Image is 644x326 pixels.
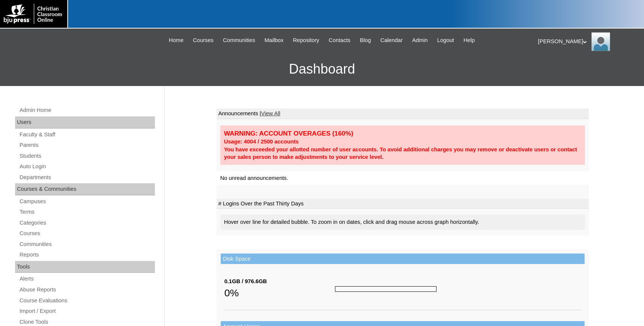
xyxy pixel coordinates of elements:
[15,116,155,128] div: Users
[261,36,288,45] a: Mailbox
[412,36,428,45] span: Admin
[19,218,155,228] a: Categories
[15,261,155,273] div: Tools
[169,36,183,45] span: Home
[538,32,636,51] div: [PERSON_NAME]
[19,173,155,182] a: Departments
[377,36,406,45] a: Calendar
[19,250,155,260] a: Reports
[217,109,589,119] td: Announcements |
[293,36,319,45] span: Repository
[4,52,640,86] h3: Dashboard
[360,36,371,45] span: Blog
[19,130,155,139] a: Faculty & Staff
[325,36,354,45] a: Contacts
[19,296,155,305] a: Course Evaluations
[19,240,155,249] a: Communities
[19,229,155,238] a: Courses
[19,306,155,316] a: Import / Export
[19,106,155,115] a: Admin Home
[4,4,64,24] img: logo-white.png
[193,36,214,45] span: Courses
[221,254,585,264] td: Disk Space
[217,171,589,185] td: No unread announcements.
[217,199,589,209] td: # Logins Over the Past Thirty Days
[189,36,217,45] a: Courses
[408,36,432,45] a: Admin
[223,36,255,45] span: Communities
[15,183,155,195] div: Courses & Communities
[591,32,610,51] img: Karen Lawton
[224,146,581,161] div: You have exceeded your allotted number of user accounts. To avoid additional charges you may remo...
[289,36,323,45] a: Repository
[165,36,187,45] a: Home
[19,197,155,206] a: Campuses
[460,36,479,45] a: Help
[224,129,581,138] div: WARNING: ACCOUNT OVERAGES (160%)
[464,36,475,45] span: Help
[219,36,259,45] a: Communities
[19,285,155,294] a: Abuse Reports
[224,139,299,145] strong: Usage: 4004 / 2500 accounts
[437,36,454,45] span: Logout
[356,36,374,45] a: Blog
[224,278,335,285] div: 0.1GB / 976.6GB
[433,36,458,45] a: Logout
[380,36,403,45] span: Calendar
[265,36,284,45] span: Mailbox
[19,207,155,217] a: Terms
[329,36,350,45] span: Contacts
[19,274,155,284] a: Alerts
[224,285,335,300] div: 0%
[220,214,585,230] div: Hover over line for detailed bubble. To zoom in on dates, click and drag mouse across graph horiz...
[19,140,155,150] a: Parents
[261,110,280,116] a: View All
[19,162,155,171] a: Auto Login
[19,151,155,161] a: Students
